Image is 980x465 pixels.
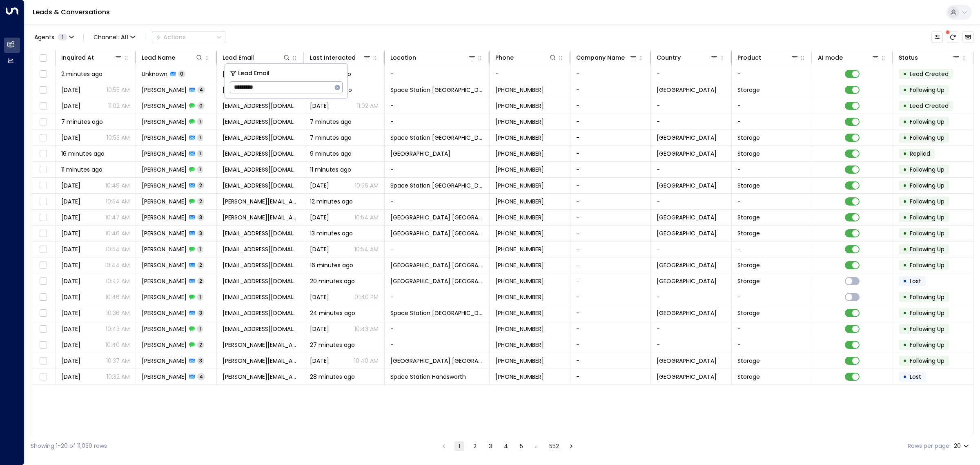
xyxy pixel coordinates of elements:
span: United Kingdom [657,150,717,158]
span: 2 [197,341,204,348]
span: Toggle select row [38,324,48,334]
div: • [903,115,907,129]
span: 11 minutes ago [61,165,102,174]
span: 3 [197,309,204,316]
button: Agents1 [31,31,77,43]
div: • [903,147,907,161]
span: Storage [737,134,760,142]
span: United Kingdom [657,309,717,317]
span: 27 minutes ago [310,341,355,349]
span: Szonja Stefan [142,102,187,110]
button: Go to page 3 [486,441,495,451]
button: Channel:All [90,31,138,43]
span: Toggle select row [38,117,48,127]
span: Yesterday [310,181,329,190]
p: 10:43 AM [354,325,379,333]
span: Lost [910,277,921,285]
span: jcole@esglimited.com [223,245,298,253]
td: - [651,194,731,209]
span: Toggle select row [38,260,48,271]
span: szonja.stefan@gmail.com [223,86,298,94]
p: 10:56 AM [355,181,379,190]
span: Aug 29, 2025 [310,293,329,301]
span: 3 [197,230,204,237]
span: zoelouisecopas@gmail.com [223,261,298,269]
span: 7 minutes ago [310,118,352,126]
div: Product [737,53,799,63]
div: Status [899,53,918,63]
td: - [570,321,651,337]
span: 7 minutes ago [310,134,352,142]
td: - [651,337,731,353]
span: +446303016012 [495,102,544,110]
td: - [570,289,651,305]
p: 10:46 AM [105,229,130,237]
span: Leanne Powell [142,118,187,126]
span: +447368275234 [495,261,544,269]
span: Storage [737,277,760,285]
div: Location [390,53,476,63]
td: - [385,194,490,209]
span: 1 [197,325,203,332]
span: 24 minutes ago [310,309,355,317]
span: Storage [737,309,760,317]
td: - [385,162,490,177]
span: Szonja Stefan [142,86,187,94]
div: Lead Name [142,53,203,63]
td: - [570,66,651,82]
span: Toggle select row [38,181,48,191]
span: +447814873447 [495,118,544,126]
div: Lead Email [223,53,254,63]
span: Aug 31, 2025 [61,134,80,142]
span: Toggle select row [38,69,48,79]
td: - [570,210,651,225]
td: - [651,289,731,305]
div: AI mode [818,53,879,63]
span: szonja.stefan@gmail.com [223,102,298,110]
span: Space Station Shrewsbury [390,277,483,285]
span: Toggle select row [38,244,48,255]
span: Storage [737,150,760,158]
td: - [385,337,490,353]
p: 01:40 PM [354,293,379,301]
td: - [570,114,651,130]
span: United Kingdom [657,134,717,142]
p: 10:54 AM [354,213,379,221]
button: page 1 [454,441,464,451]
button: Archived Leads [962,31,974,43]
span: Toggle select row [38,340,48,350]
td: - [490,66,570,82]
span: Space Station Stirchley [390,150,450,158]
span: Space Station Garretts Green [390,134,483,142]
td: - [570,369,651,385]
span: paul-guest1985@hotmail.co.uk [223,341,298,349]
div: • [903,163,907,177]
span: +447866094344 [495,293,544,301]
button: Customize [931,31,943,43]
span: Paul Guest [142,341,187,349]
span: Storage [737,229,760,237]
span: Storage [737,86,760,94]
div: Inquired At [61,53,122,63]
span: 4 [197,86,205,93]
span: Toggle select row [38,101,48,111]
div: Lead Name [142,53,175,63]
p: 10:55 AM [107,86,130,94]
span: Sep 04, 2025 [61,325,80,333]
span: Sep 04, 2025 [310,325,329,333]
div: • [903,274,907,288]
span: alanbuckwell@gmail.com [223,325,298,333]
div: Company Name [576,53,625,63]
span: Toggle select row [38,228,48,239]
span: Space Station Uxbridge [390,261,483,269]
span: 11 minutes ago [310,165,351,174]
span: United Kingdom [657,181,717,190]
div: Location [390,53,416,63]
td: - [651,98,731,114]
span: Following Up [910,229,944,237]
span: alanbuckwell@gmail.com [223,309,298,317]
div: • [903,338,907,352]
div: • [903,67,907,81]
td: - [732,98,812,114]
div: Inquired At [61,53,94,63]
